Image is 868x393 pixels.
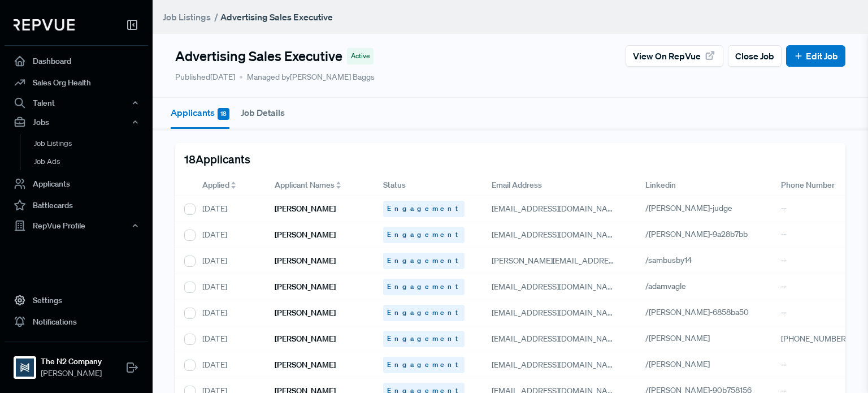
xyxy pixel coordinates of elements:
a: Dashboard [5,50,148,72]
div: Toggle SortBy [193,175,266,196]
h6: [PERSON_NAME] [275,204,336,214]
h4: Advertising Sales Executive [175,48,342,64]
img: RepVue [14,19,75,31]
span: [EMAIL_ADDRESS][DOMAIN_NAME] [492,230,621,240]
strong: The N2 Company [41,356,102,368]
a: /adamvagle [645,281,699,291]
span: Engagement [387,256,461,266]
a: Battlecards [5,195,148,216]
span: [EMAIL_ADDRESS][DOMAIN_NAME] [492,334,621,344]
div: [DATE] [193,248,266,274]
span: /[PERSON_NAME] [645,359,710,369]
span: [EMAIL_ADDRESS][DOMAIN_NAME] [492,308,621,318]
span: Linkedin [645,179,676,191]
h6: [PERSON_NAME] [275,282,336,292]
span: Applied [202,179,229,191]
button: RepVue Profile [5,216,148,235]
div: [DATE] [193,300,266,326]
a: Applicants [5,173,148,195]
span: [PERSON_NAME] [41,368,102,379]
a: Job Ads [20,153,163,171]
span: Applicant Names [275,179,335,191]
span: /sambusby14 [645,255,692,265]
span: /[PERSON_NAME]-judge [645,203,732,213]
a: /sambusby14 [645,255,705,265]
div: [DATE] [193,352,266,378]
span: Engagement [387,360,461,370]
span: /[PERSON_NAME]-6858ba50 [645,307,749,317]
p: Published [DATE] [175,71,235,83]
span: 18 [218,108,229,120]
div: [DATE] [193,326,266,352]
span: View on RepVue [633,49,701,63]
span: /[PERSON_NAME]-9a28b7bb [645,229,748,239]
button: Jobs [5,113,148,132]
a: Settings [5,290,148,311]
span: [EMAIL_ADDRESS][DOMAIN_NAME] [492,360,621,370]
a: Edit Job [793,49,838,63]
span: Phone Number [781,179,835,191]
img: The N2 Company [16,359,34,377]
span: /adamvagle [645,281,686,291]
strong: Advertising Sales Executive [220,11,333,23]
a: The N2 CompanyThe N2 Company[PERSON_NAME] [5,342,148,384]
button: Talent [5,93,148,113]
a: /[PERSON_NAME] [645,333,723,343]
a: Job Listings [20,135,163,153]
a: /[PERSON_NAME]-9a28b7bb [645,229,761,239]
div: [DATE] [193,274,266,300]
span: Engagement [387,230,461,240]
button: Job Details [241,98,285,127]
span: Engagement [387,308,461,318]
div: [DATE] [193,196,266,222]
span: Close Job [735,49,774,63]
a: /[PERSON_NAME] [645,359,723,369]
h6: [PERSON_NAME] [275,256,336,266]
button: View on RepVue [626,45,723,67]
button: Applicants [171,98,229,129]
button: Close Job [728,45,782,67]
span: / [214,11,218,23]
h6: [PERSON_NAME] [275,334,336,344]
span: Managed by [PERSON_NAME] Baggs [240,71,375,83]
button: Edit Job [786,45,845,67]
span: Active [351,51,370,61]
h6: [PERSON_NAME] [275,308,336,318]
span: Email Address [492,179,542,191]
span: Engagement [387,334,461,344]
a: /[PERSON_NAME]-6858ba50 [645,307,762,317]
div: [DATE] [193,222,266,248]
h5: 18 Applicants [184,152,250,166]
span: Status [383,179,406,191]
a: Job Listings [163,10,211,24]
a: Sales Org Health [5,72,148,93]
span: Engagement [387,204,461,214]
h6: [PERSON_NAME] [275,360,336,370]
span: [EMAIL_ADDRESS][DOMAIN_NAME] [492,204,621,214]
span: Engagement [387,282,461,292]
a: Notifications [5,311,148,332]
span: /[PERSON_NAME] [645,333,710,343]
span: [PERSON_NAME][EMAIL_ADDRESS][PERSON_NAME][DOMAIN_NAME] [492,256,743,266]
span: [EMAIL_ADDRESS][DOMAIN_NAME] [492,282,621,292]
div: Toggle SortBy [266,175,374,196]
a: /[PERSON_NAME]-judge [645,203,745,213]
h6: [PERSON_NAME] [275,230,336,240]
